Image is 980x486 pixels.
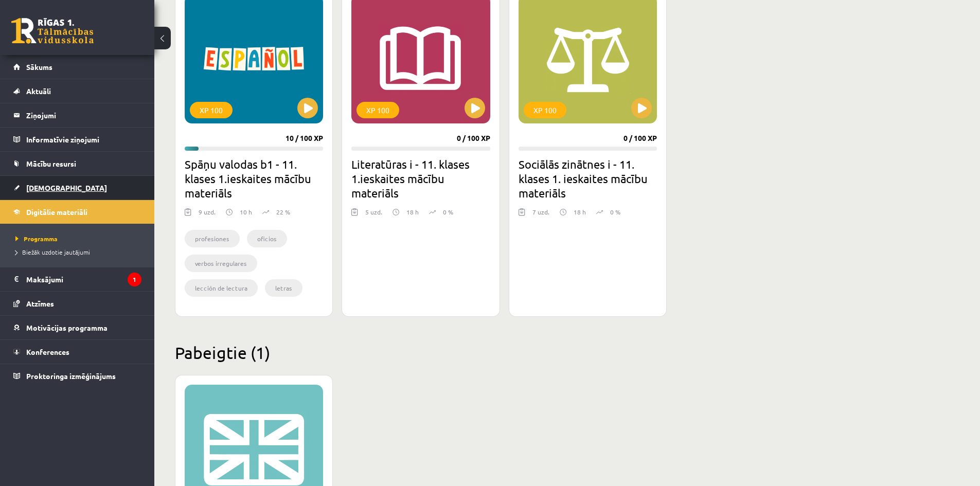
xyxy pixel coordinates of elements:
[13,152,141,175] a: Mācību resursi
[26,323,108,332] span: Motivācijas programma
[26,86,51,96] span: Aktuāli
[13,340,141,364] a: Konferences
[26,371,116,381] span: Proktoringa izmēģinājums
[524,102,566,118] div: XP 100
[26,103,141,127] legend: Ziņojumi
[13,79,141,103] a: Aktuāli
[351,157,490,200] h2: Literatūras i - 11. klases 1.ieskaites mācību materiāls
[265,279,302,297] li: letras
[199,207,216,223] div: 9 uzd.
[13,128,141,151] a: Informatīvie ziņojumi
[276,207,290,217] p: 22 %
[13,55,141,79] a: Sākums
[26,267,141,291] legend: Maksājumi
[26,159,76,168] span: Mācību resursi
[365,207,382,223] div: 5 uzd.
[13,316,141,339] a: Motivācijas programma
[15,235,58,243] span: Programma
[26,128,141,151] legend: Informatīvie ziņojumi
[185,157,323,200] h2: Spāņu valodas b1 - 11. klases 1.ieskaites mācību materiāls
[26,347,69,356] span: Konferences
[13,292,141,315] a: Atzīmes
[190,102,233,118] div: XP 100
[610,207,620,217] p: 0 %
[15,248,90,256] span: Biežāk uzdotie jautājumi
[13,200,141,224] a: Digitālie materiāli
[26,207,87,217] span: Digitālie materiāli
[15,234,144,243] a: Programma
[532,207,549,223] div: 7 uzd.
[13,267,141,291] a: Maksājumi1
[26,62,52,71] span: Sākums
[443,207,453,217] p: 0 %
[185,255,257,272] li: verbos irregulares
[13,176,141,200] a: [DEMOGRAPHIC_DATA]
[128,273,141,286] i: 1
[574,207,586,217] p: 18 h
[26,183,107,192] span: [DEMOGRAPHIC_DATA]
[15,247,144,257] a: Biežāk uzdotie jautājumi
[185,230,240,247] li: profesiones
[185,279,258,297] li: lección de lectura
[11,18,94,44] a: Rīgas 1. Tālmācības vidusskola
[406,207,419,217] p: 18 h
[519,157,657,200] h2: Sociālās zinātnes i - 11. klases 1. ieskaites mācību materiāls
[247,230,287,247] li: oficios
[26,299,54,308] span: Atzīmes
[175,343,833,363] h2: Pabeigtie (1)
[240,207,252,217] p: 10 h
[13,364,141,388] a: Proktoringa izmēģinājums
[13,103,141,127] a: Ziņojumi
[357,102,399,118] div: XP 100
